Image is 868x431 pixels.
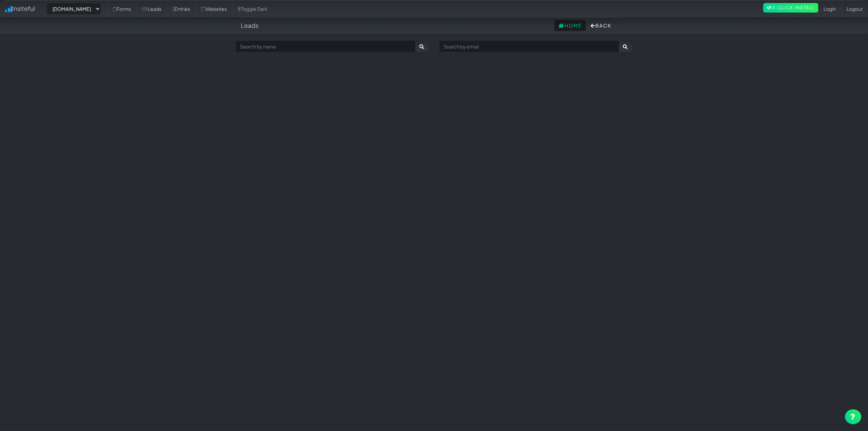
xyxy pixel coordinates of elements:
a: 2-Click Install [763,3,818,13]
img: icon.png [5,6,12,12]
input: Search by name [236,41,416,52]
a: Leads [136,0,167,17]
a: Logout [841,0,868,17]
button: Back [587,20,615,31]
a: Home [554,20,586,31]
a: Login [818,0,841,17]
a: Forms [107,0,136,17]
h4: Leads [241,22,258,29]
a: Entries [167,0,196,17]
input: Search by email [439,41,619,52]
a: Toggle Dark [232,0,273,17]
a: Websites [196,0,232,17]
